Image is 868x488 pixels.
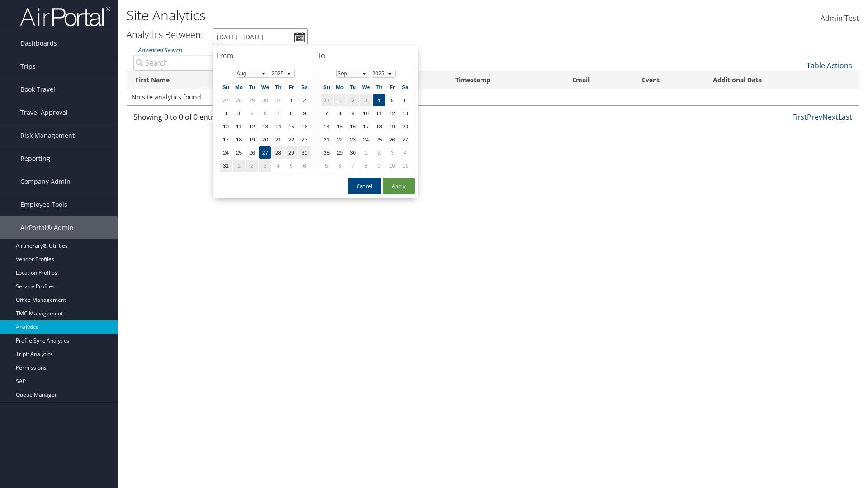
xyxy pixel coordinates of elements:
[298,146,311,159] td: 30
[246,81,258,93] th: Tu
[233,94,245,106] td: 28
[259,120,271,132] td: 13
[399,160,411,172] td: 11
[386,146,398,159] td: 3
[822,112,838,122] a: Next
[360,120,372,132] td: 17
[705,71,859,89] th: Additional Data
[821,13,859,23] span: Admin Test
[321,120,333,132] td: 14
[334,94,346,106] td: 1
[347,107,359,119] td: 9
[298,94,311,106] td: 2
[138,46,182,54] a: Advanced Search
[373,160,385,172] td: 9
[373,120,385,132] td: 18
[285,120,297,132] td: 15
[347,146,359,159] td: 30
[20,147,50,170] span: Reporting
[127,71,242,89] th: First Name: activate to sort column ascending
[334,107,346,119] td: 8
[321,133,333,145] td: 21
[821,5,859,33] a: Admin Test
[127,89,859,105] td: No site analytics found
[233,120,245,132] td: 11
[386,107,398,119] td: 12
[20,55,36,78] span: Trips
[246,133,258,145] td: 19
[20,32,57,55] span: Dashboards
[20,170,71,193] span: Company Admin
[321,107,333,119] td: 7
[386,94,398,106] td: 5
[285,146,297,159] td: 29
[334,133,346,145] td: 22
[347,133,359,145] td: 23
[334,120,346,132] td: 15
[360,107,372,119] td: 10
[838,112,852,122] a: Last
[259,146,271,159] td: 27
[373,146,385,159] td: 2
[246,107,258,119] td: 5
[334,81,346,93] th: Mo
[20,101,68,124] span: Travel Approval
[220,120,232,132] td: 10
[285,107,297,119] td: 8
[272,146,284,159] td: 28
[220,81,232,93] th: Su
[213,28,308,45] input: [DATE] - [DATE]
[233,133,245,145] td: 18
[220,160,232,172] td: 31
[399,81,411,93] th: Sa
[386,133,398,145] td: 26
[321,81,333,93] th: Su
[259,94,271,106] td: 30
[334,146,346,159] td: 29
[373,107,385,119] td: 11
[220,146,232,159] td: 24
[360,94,372,106] td: 3
[399,120,411,132] td: 20
[360,146,372,159] td: 1
[285,133,297,145] td: 22
[399,107,411,119] td: 13
[20,78,55,101] span: Book Travel
[246,146,258,159] td: 26
[272,133,284,145] td: 21
[272,160,284,172] td: 4
[20,216,74,239] span: AirPortal® Admin
[246,94,258,106] td: 29
[399,94,411,106] td: 6
[360,81,372,93] th: We
[20,193,67,216] span: Employee Tools
[272,120,284,132] td: 14
[285,94,297,106] td: 1
[285,81,297,93] th: Fr
[564,71,634,89] th: Email
[233,107,245,119] td: 4
[233,146,245,159] td: 25
[217,51,314,61] h4: From
[634,71,705,89] th: Event
[246,160,258,172] td: 2
[246,120,258,132] td: 12
[259,133,271,145] td: 20
[127,6,615,25] h1: Site Analytics
[127,28,203,41] h3: Analytics Between:
[317,51,415,61] h4: To
[272,81,284,93] th: Th
[386,160,398,172] td: 10
[399,133,411,145] td: 27
[321,94,333,106] td: 31
[360,133,372,145] td: 24
[807,61,852,70] a: Table Actions
[373,94,385,106] td: 4
[233,81,245,93] th: Mo
[373,133,385,145] td: 25
[334,160,346,172] td: 6
[220,133,232,145] td: 17
[259,160,271,172] td: 3
[383,178,415,194] button: Apply
[347,81,359,93] th: Tu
